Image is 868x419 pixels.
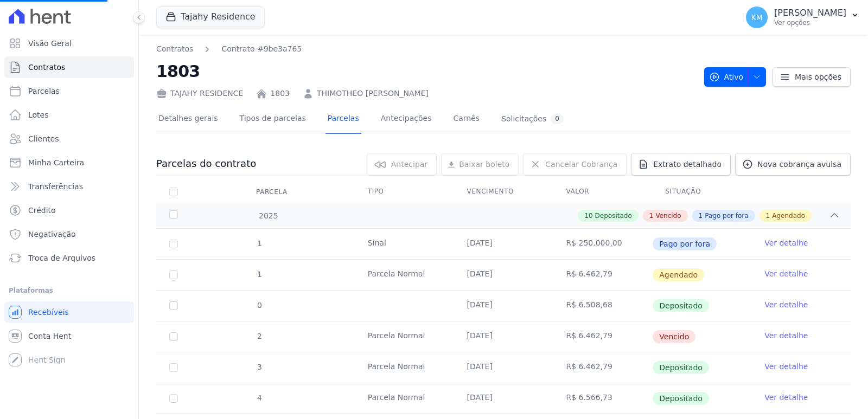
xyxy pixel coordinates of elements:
span: Pago por fora [705,211,748,221]
td: R$ 6.462,79 [553,321,652,352]
span: 2 [256,332,262,340]
span: 1 [256,270,262,279]
a: 1803 [270,88,290,99]
span: Agendado [653,268,704,281]
span: KM [751,14,762,21]
a: Ver detalhe [764,330,808,341]
nav: Breadcrumb [156,43,695,55]
h2: 1803 [156,59,695,83]
span: Troca de Arquivos [28,253,95,263]
input: default [169,270,178,279]
a: Negativação [4,223,134,245]
a: Detalhes gerais [156,105,220,134]
span: Depositado [653,299,709,312]
span: Visão Geral [28,38,72,49]
span: Clientes [28,133,59,144]
span: 10 [584,211,592,221]
span: Minha Carteira [28,157,84,168]
span: Extrato detalhado [653,159,722,170]
a: Carnês [451,105,482,134]
span: Pago por fora [653,237,717,250]
span: Lotes [28,109,49,120]
a: Nova cobrança avulsa [735,153,851,176]
span: Agendado [772,211,805,221]
span: 1 [766,211,770,221]
td: Parcela Normal [355,260,454,290]
span: 1 [699,211,703,221]
a: Clientes [4,128,134,150]
a: Contratos [156,43,193,55]
a: Ver detalhe [764,237,808,248]
td: R$ 6.462,79 [553,352,652,383]
a: THIMOTHEO [PERSON_NAME] [317,88,429,99]
span: 4 [256,394,262,402]
td: [DATE] [454,260,553,290]
div: TAJAHY RESIDENCE [156,88,243,99]
span: Parcelas [28,86,60,96]
a: Conta Hent [4,325,134,347]
td: R$ 250.000,00 [553,229,652,259]
a: Solicitações0 [499,105,566,134]
th: Situação [652,181,751,203]
a: Parcelas [4,80,134,102]
span: 0 [256,301,262,310]
p: [PERSON_NAME] [774,8,846,18]
a: Ver detalhe [764,361,808,372]
div: Solicitações [501,114,564,124]
span: Contratos [28,62,65,73]
a: Extrato detalhado [631,153,731,176]
button: KM [PERSON_NAME] Ver opções [737,2,868,33]
a: Contratos [4,56,134,78]
a: Parcelas [325,105,361,134]
h3: Parcelas do contrato [156,157,256,170]
nav: Breadcrumb [156,43,302,55]
td: [DATE] [454,229,553,259]
td: [DATE] [454,352,553,383]
a: Visão Geral [4,33,134,54]
span: 3 [256,363,262,371]
span: Vencido [653,330,695,343]
span: Negativação [28,229,76,240]
td: R$ 6.508,68 [553,291,652,321]
span: Depositado [595,211,632,221]
td: [DATE] [454,383,553,414]
td: R$ 6.566,73 [553,383,652,414]
a: Ver detalhe [764,268,808,279]
a: Transferências [4,176,134,197]
span: 1 [649,211,654,221]
td: [DATE] [454,321,553,352]
a: Recebíveis [4,301,134,323]
a: Crédito [4,199,134,221]
span: Depositado [653,361,709,374]
th: Tipo [355,181,454,203]
td: Sinal [355,229,454,259]
span: Conta Hent [28,331,71,341]
input: Só é possível selecionar pagamentos em aberto [169,301,178,310]
span: Mais opções [795,72,841,82]
a: Troca de Arquivos [4,247,134,269]
th: Vencimento [454,181,553,203]
div: 0 [551,114,564,124]
input: Só é possível selecionar pagamentos em aberto [169,394,178,403]
span: Recebíveis [28,307,69,318]
td: Parcela Normal [355,352,454,383]
span: Depositado [653,392,709,405]
a: Tipos de parcelas [238,105,308,134]
td: Parcela Normal [355,321,454,352]
a: Ver detalhe [764,299,808,310]
a: Minha Carteira [4,152,134,173]
td: [DATE] [454,291,553,321]
p: Ver opções [774,18,846,27]
input: Só é possível selecionar pagamentos em aberto [169,363,178,372]
th: Valor [553,181,652,203]
a: Mais opções [773,67,851,87]
span: Nova cobrança avulsa [757,159,841,170]
button: Tajahy Residence [156,7,265,27]
input: Só é possível selecionar pagamentos em aberto [169,240,178,248]
span: Ativo [709,67,744,87]
a: Lotes [4,104,134,126]
a: Contrato #9be3a765 [221,43,302,55]
span: Vencido [655,211,681,221]
div: Parcela [243,181,301,203]
td: R$ 6.462,79 [553,260,652,290]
